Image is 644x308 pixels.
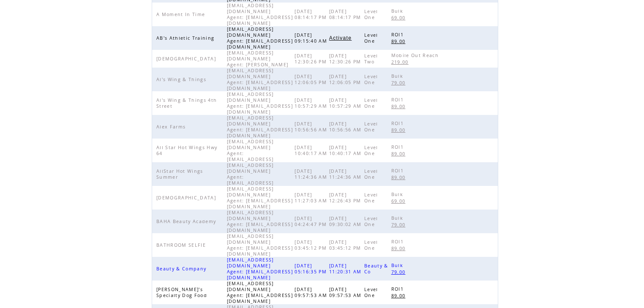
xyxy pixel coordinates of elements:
span: [DATE] 10:57:29 AM [329,97,364,109]
a: 219.00 [391,58,413,65]
span: ROI1 [391,97,406,103]
span: Activate [329,35,352,41]
span: [EMAIL_ADDRESS][DOMAIN_NAME] Agent: [EMAIL_ADDRESS] [227,162,276,186]
span: [EMAIL_ADDRESS][DOMAIN_NAME] Agent: [EMAIL_ADDRESS][DOMAIN_NAME] [227,186,293,210]
span: Level One [364,97,378,109]
span: Al's Wing & Things 4th Street [156,97,217,109]
span: [EMAIL_ADDRESS][DOMAIN_NAME] Agent: [EMAIL_ADDRESS][DOMAIN_NAME] [227,115,293,139]
span: [DATE] 05:16:35 PM [295,263,329,275]
span: A Moment In Time [156,11,207,17]
span: [EMAIL_ADDRESS][DOMAIN_NAME] Agent: [EMAIL_ADDRESS][DOMAIN_NAME] [227,233,293,257]
span: Level One [364,168,378,180]
span: 89.00 [391,127,408,133]
span: Level One [364,215,378,227]
span: [EMAIL_ADDRESS][DOMAIN_NAME] Agent: [PERSON_NAME] [227,50,291,68]
span: ROI1 [391,120,406,126]
span: 89.00 [391,38,408,44]
span: ROI1 [391,32,406,38]
span: 79.00 [391,269,408,275]
span: AB's Athletic Training [156,35,216,41]
span: [DATE] 12:26:43 PM [329,192,363,204]
span: Level Two [364,53,378,65]
span: Level One [364,121,378,133]
span: All Star Hot Wings Hwy 64 [156,144,217,156]
span: Mobile Out Reach [391,52,441,58]
span: [DATE] 12:30:26 PM [329,53,363,65]
a: 69.00 [391,14,410,21]
span: [EMAIL_ADDRESS][DOMAIN_NAME] Agent: [EMAIL_ADDRESS][DOMAIN_NAME] [227,91,293,115]
span: [DATE] 03:45:12 PM [295,239,329,251]
span: [EMAIL_ADDRESS][DOMAIN_NAME] Agent: [EMAIL_ADDRESS][DOMAIN_NAME] [227,281,293,304]
span: Bulk [391,262,405,268]
span: [DATE] 03:45:12 PM [329,239,363,251]
span: Level One [364,286,378,298]
span: 69.00 [391,198,408,204]
span: Level One [364,192,378,204]
span: [DATE] 04:24:47 PM [295,215,329,227]
span: 79.00 [391,222,408,228]
span: [EMAIL_ADDRESS][DOMAIN_NAME] Agent: [EMAIL_ADDRESS][DOMAIN_NAME] [227,26,293,50]
span: [EMAIL_ADDRESS][DOMAIN_NAME] Agent: [EMAIL_ADDRESS][DOMAIN_NAME] [227,68,293,91]
span: [DATE] 10:56:56 AM [329,121,364,133]
a: 79.00 [391,79,410,86]
span: 89.00 [391,293,408,299]
span: BAHA Beauty Academy [156,218,218,224]
span: Level One [364,144,378,156]
span: 89.00 [391,104,408,109]
span: Alex Farms [156,124,188,130]
span: [DATE] 08:14:17 PM [329,8,363,20]
span: [DATE] 09:57:53 AM [295,286,329,298]
span: [DATE] 12:06:05 PM [329,74,363,85]
a: 89.00 [391,126,410,134]
a: 79.00 [391,268,410,275]
span: [PERSON_NAME]'s Specialty Dog Food [156,286,209,298]
span: [EMAIL_ADDRESS][DOMAIN_NAME] Agent: [EMAIL_ADDRESS][DOMAIN_NAME] [227,210,293,233]
span: [DATE] 11:24:36 AM [295,168,329,180]
a: 89.00 [391,38,410,45]
span: 69.00 [391,15,408,21]
span: [DATE] 11:24:36 AM [329,168,364,180]
a: 89.00 [391,292,410,299]
span: [DATE] 10:40:17 AM [329,144,364,156]
span: AllStar Hot Wings Summer [156,168,203,180]
span: [DATE] 11:20:31 AM [329,263,364,275]
span: Level One [364,74,378,85]
span: Al's Wing & Things [156,76,208,82]
span: Beauty & Co [364,263,388,275]
span: 89.00 [391,174,408,180]
span: Bulk [391,8,405,14]
span: Beauty & Company [156,266,208,272]
span: ROI1 [391,286,406,292]
span: [DATE] 12:06:05 PM [295,74,329,85]
span: [DEMOGRAPHIC_DATA] [156,195,218,201]
span: 89.00 [391,151,408,157]
span: [EMAIL_ADDRESS][DOMAIN_NAME] Agent: [EMAIL_ADDRESS] [227,139,276,162]
a: 89.00 [391,245,410,252]
span: [DATE] 09:57:53 AM [329,286,364,298]
a: 89.00 [391,150,410,157]
span: [DATE] 09:15:40 AM [295,32,329,44]
span: Level One [364,239,378,251]
span: [DATE] 12:30:26 PM [295,53,329,65]
a: 79.00 [391,221,410,228]
span: [DEMOGRAPHIC_DATA] [156,56,218,62]
span: ROI1 [391,168,406,174]
a: 89.00 [391,103,410,110]
span: [DATE] 10:40:17 AM [295,144,329,156]
span: [DATE] 10:56:56 AM [295,121,329,133]
span: Level One [364,8,378,20]
a: Activate [329,35,352,41]
span: ROI1 [391,239,406,245]
span: Bulk [391,191,405,197]
span: [DATE] 08:14:17 PM [295,8,329,20]
span: [EMAIL_ADDRESS][DOMAIN_NAME] Agent: [EMAIL_ADDRESS][DOMAIN_NAME] [227,257,293,281]
span: [DATE] 09:30:02 AM [329,215,364,227]
span: Level One [364,32,378,44]
span: [EMAIL_ADDRESS][DOMAIN_NAME] Agent: [EMAIL_ADDRESS][DOMAIN_NAME] [227,3,293,26]
span: 89.00 [391,245,408,251]
span: Bulk [391,215,405,221]
a: 69.00 [391,197,410,204]
span: [DATE] 11:27:03 AM [295,192,329,204]
span: [DATE] 10:57:29 AM [295,97,329,109]
a: 89.00 [391,174,410,181]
